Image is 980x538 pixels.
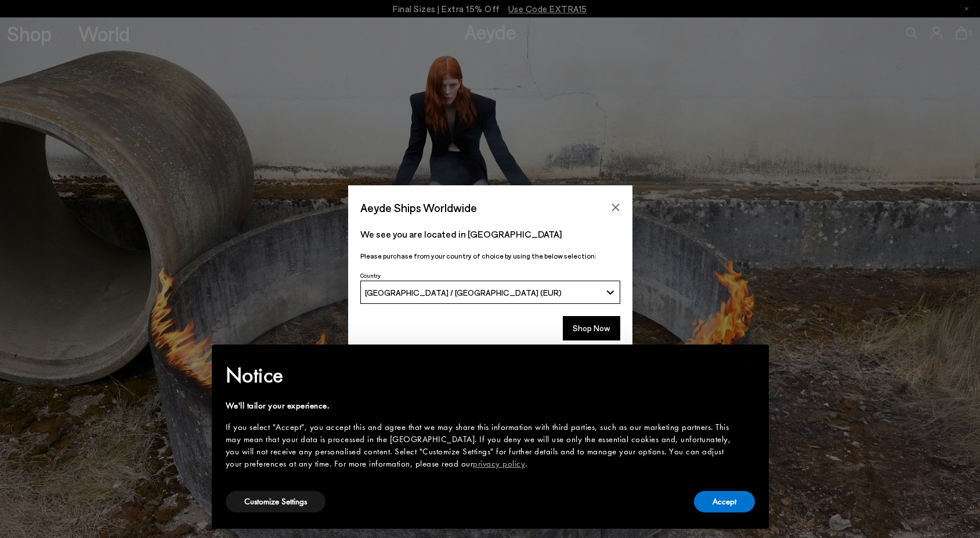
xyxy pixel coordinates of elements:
button: Shop Now [563,316,620,340]
a: privacy policy [473,458,525,469]
button: Close [607,199,624,216]
span: [GEOGRAPHIC_DATA] / [GEOGRAPHIC_DATA] (EUR) [365,288,562,297]
h2: Notice [226,360,736,390]
button: Close this notice [736,348,764,376]
p: Please purchase from your country of choice by using the below selection: [360,250,620,261]
span: × [746,353,754,371]
span: Aeyde Ships Worldwide [360,198,477,218]
p: We see you are located in [GEOGRAPHIC_DATA] [360,227,620,241]
div: We'll tailor your experience. [226,400,736,412]
button: Accept [694,491,755,512]
span: Country [360,272,381,279]
button: Customize Settings [226,491,326,512]
div: If you select "Accept", you accept this and agree that we may share this information with third p... [226,421,736,470]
